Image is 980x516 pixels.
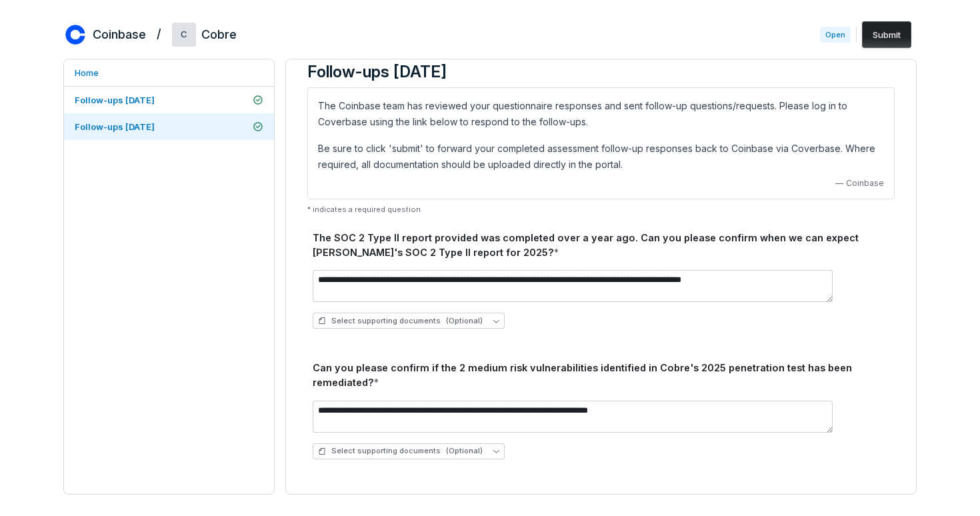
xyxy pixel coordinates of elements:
span: Coinbase [846,178,884,189]
span: (Optional) [446,446,483,456]
h2: Cobre [201,26,237,43]
a: Follow-ups [DATE] [64,87,274,113]
h3: Follow-ups [DATE] [307,62,895,82]
a: Follow-ups [DATE] [64,113,274,140]
p: Be sure to click 'submit' to forward your completed assessment follow-up responses back to Coinba... [318,141,884,173]
span: — [835,178,843,189]
span: (Optional) [446,316,483,326]
p: * indicates a required question [307,205,895,215]
div: Can you please confirm if the 2 medium risk vulnerabilities identified in Cobre's 2025 penetratio... [313,361,889,390]
span: Select supporting documents [318,446,483,456]
h2: / [157,23,161,43]
div: The SOC 2 Type II report provided was completed over a year ago. Can you please confirm when we c... [313,231,889,260]
p: The Coinbase team has reviewed your questionnaire responses and sent follow-up questions/requests... [318,98,884,130]
h2: Coinbase [93,26,146,43]
span: Open [820,27,851,43]
button: Submit [862,21,911,48]
span: Follow-ups [DATE] [75,95,155,105]
span: Follow-ups [DATE] [75,121,155,132]
a: Home [64,59,274,86]
span: Select supporting documents [318,316,483,326]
